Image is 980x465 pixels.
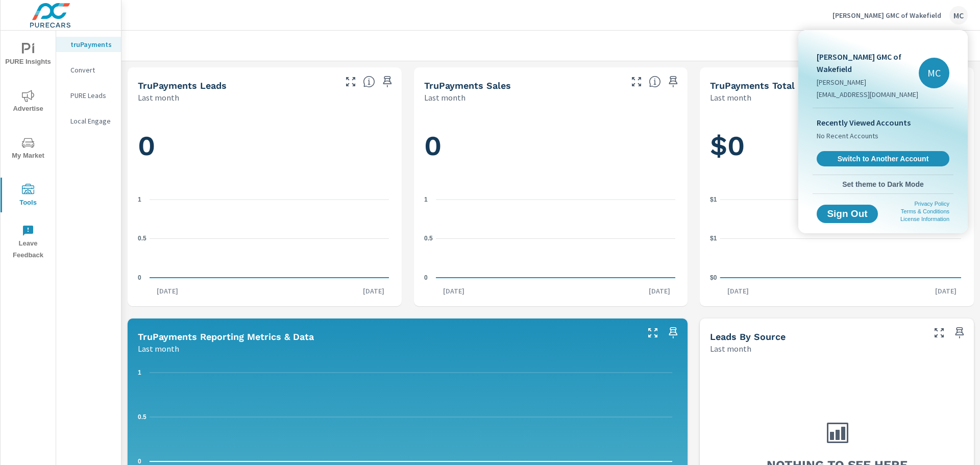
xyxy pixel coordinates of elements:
[817,205,878,223] button: Sign Out
[817,129,949,143] span: No Recent Accounts
[817,51,919,75] p: [PERSON_NAME] GMC of Wakefield
[817,89,919,100] p: [EMAIL_ADDRESS][DOMAIN_NAME]
[825,209,870,218] span: Sign Out
[822,154,944,163] span: Switch to Another Account
[813,175,953,193] button: Set theme to Dark Mode
[915,201,949,207] a: Privacy Policy
[817,180,949,189] span: Set theme to Dark Mode
[817,116,949,129] p: Recently Viewed Accounts
[900,216,949,222] a: License Information
[901,208,949,214] a: Terms & Conditions
[817,151,949,166] a: Switch to Another Account
[817,77,919,87] p: [PERSON_NAME]
[919,58,949,88] div: MC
